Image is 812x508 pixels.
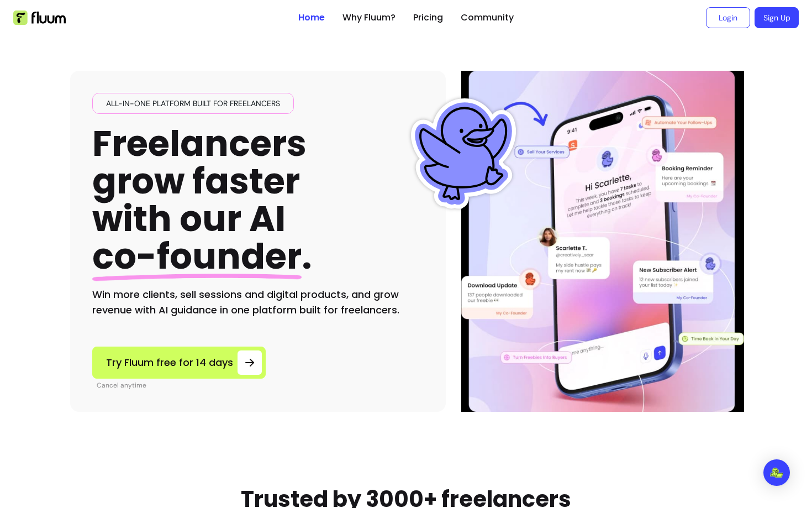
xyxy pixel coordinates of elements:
[342,11,396,24] a: Why Fluum?
[92,232,302,281] span: co-founder
[706,7,750,28] a: Login
[463,71,742,412] img: Hero
[13,11,66,25] img: Fluum Logo
[102,98,284,109] span: All-in-one platform built for freelancers
[763,459,790,486] div: Open Intercom Messenger
[97,381,266,390] p: Cancel anytime
[298,11,325,24] a: Home
[413,11,443,24] a: Pricing
[92,347,266,379] a: Try Fluum free for 14 days
[755,7,799,28] a: Sign Up
[92,287,424,318] h2: Win more clients, sell sessions and digital products, and grow revenue with AI guidance in one pl...
[92,125,312,276] h1: Freelancers grow faster with our AI .
[408,98,519,209] img: Fluum Duck sticker
[461,11,514,24] a: Community
[106,355,233,370] span: Try Fluum free for 14 days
